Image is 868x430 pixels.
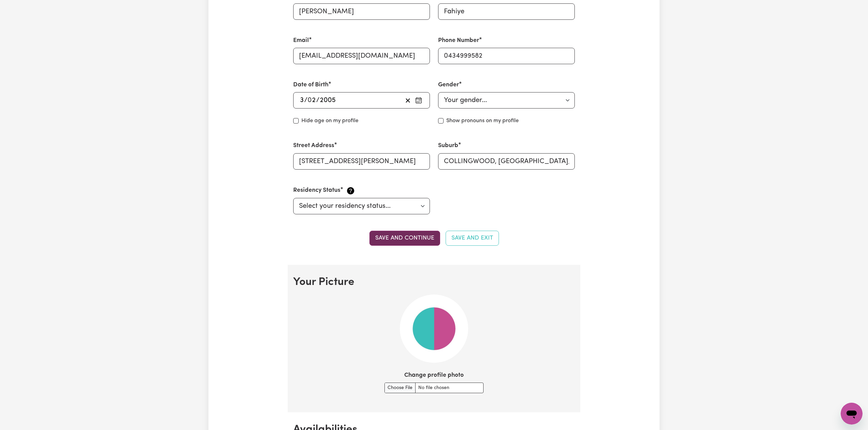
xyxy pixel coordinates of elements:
[293,276,575,289] h2: Your Picture
[438,141,458,150] label: Suburb
[304,97,308,104] span: /
[316,97,320,104] span: /
[369,231,440,246] button: Save and continue
[308,95,316,105] input: --
[400,295,468,363] img: Your default profile image
[293,141,334,150] label: Street Address
[293,81,328,89] label: Date of Birth
[404,371,464,380] label: Change profile photo
[438,153,575,170] input: e.g. North Bondi, New South Wales
[841,403,863,425] iframe: Button to launch messaging window
[438,36,479,45] label: Phone Number
[301,117,358,125] label: Hide age on my profile
[320,95,336,105] input: ----
[293,186,340,195] label: Residency Status
[293,36,309,45] label: Email
[438,81,459,89] label: Gender
[308,97,312,104] span: 0
[300,95,304,105] input: --
[446,231,499,246] button: Save and Exit
[446,117,519,125] label: Show pronouns on my profile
